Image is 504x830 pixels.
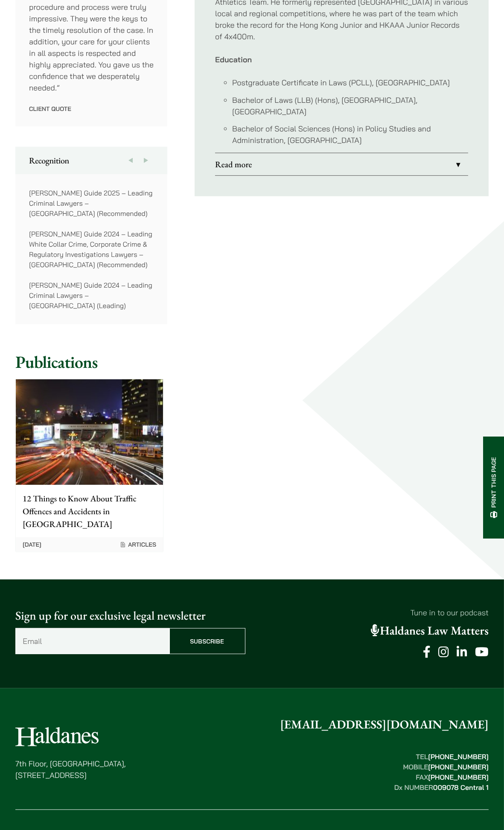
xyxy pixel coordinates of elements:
[169,628,245,654] input: Subscribe
[259,607,489,618] p: Tune in to our podcast
[232,77,468,88] li: Postgraduate Certificate in Laws (PCLL), [GEOGRAPHIC_DATA]
[232,123,468,146] li: Bachelor of Social Sciences (Hons) in Policy Studies and Administration, [GEOGRAPHIC_DATA]
[215,55,252,64] strong: Education
[23,541,41,548] time: [DATE]
[15,607,245,625] p: Sign up for our exclusive legal newsletter
[29,229,154,270] p: [PERSON_NAME] Guide 2024 – Leading White Collar Crime, Corporate Crime & Regulatory Investigation...
[119,541,156,548] span: Articles
[280,717,489,732] a: [EMAIL_ADDRESS][DOMAIN_NAME]
[15,628,169,654] input: Email
[15,352,489,372] h2: Publications
[15,727,99,746] img: Logo of Haldanes
[371,623,489,638] a: Haldanes Law Matters
[428,773,489,781] mark: [PHONE_NUMBER]
[433,783,489,792] mark: 009078 Central 1
[15,758,126,781] p: 7th Floor, [GEOGRAPHIC_DATA], [STREET_ADDRESS]
[15,379,163,552] a: 12 Things to Know About Traffic Offences and Accidents in [GEOGRAPHIC_DATA] [DATE] Articles
[428,752,489,761] mark: [PHONE_NUMBER]
[23,492,156,530] p: 12 Things to Know About Traffic Offences and Accidents in [GEOGRAPHIC_DATA]
[29,188,154,218] p: [PERSON_NAME] Guide 2025 – Leading Criminal Lawyers – [GEOGRAPHIC_DATA] (Recommended)
[29,280,154,311] p: [PERSON_NAME] Guide 2024 – Leading Criminal Lawyers – [GEOGRAPHIC_DATA] (Leading)
[428,763,489,771] mark: [PHONE_NUMBER]
[394,752,489,792] strong: TEL MOBILE FAX Dx NUMBER
[29,155,154,166] h2: Recognition
[123,147,138,174] button: Previous
[232,94,468,117] li: Bachelor of Laws (LLB) (Hons), [GEOGRAPHIC_DATA], [GEOGRAPHIC_DATA]
[215,153,468,175] a: Read more
[138,147,154,174] button: Next
[29,105,154,113] p: Client Quote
